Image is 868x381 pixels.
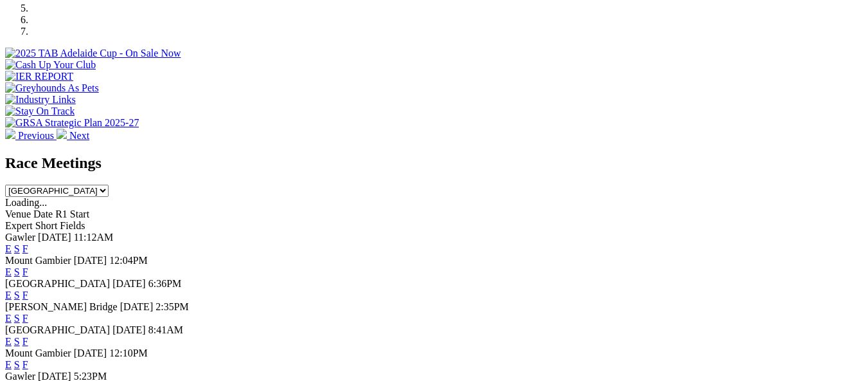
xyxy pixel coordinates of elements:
span: [DATE] [74,255,107,266]
img: chevron-left-pager-white.svg [5,129,15,139]
span: [DATE] [112,278,146,289]
span: Short [35,220,58,231]
span: Mount Gambier [5,255,71,266]
span: Venue [5,209,31,219]
span: [DATE] [112,324,146,335]
span: Date [33,209,53,219]
a: E [5,336,12,347]
a: F [22,336,28,347]
span: Loading... [5,197,47,208]
span: [DATE] [120,301,154,312]
span: [DATE] [38,232,71,243]
a: Previous [5,130,57,141]
img: IER REPORT [5,71,73,82]
span: R1 Start [55,209,89,219]
h2: Race Meetings [5,154,863,172]
a: E [5,359,12,370]
span: [DATE] [74,348,107,358]
span: Expert [5,220,33,231]
span: [GEOGRAPHIC_DATA] [5,278,110,289]
img: 2025 TAB Adelaide Cup - On Sale Now [5,48,181,59]
img: Greyhounds As Pets [5,82,99,94]
span: 2:35PM [155,301,189,312]
img: Industry Links [5,94,76,106]
span: 8:41AM [148,324,183,335]
span: Next [69,130,89,141]
span: 12:04PM [109,255,148,266]
span: [PERSON_NAME] Bridge [5,301,118,312]
img: GRSA Strategic Plan 2025-27 [5,117,139,129]
a: S [14,243,20,254]
a: S [14,359,20,370]
a: E [5,313,12,324]
a: F [22,243,28,254]
a: F [22,266,28,277]
span: Fields [60,220,85,231]
a: S [14,290,20,301]
span: Previous [18,130,54,141]
a: S [14,336,20,347]
img: Cash Up Your Club [5,59,96,71]
a: E [5,290,12,301]
a: S [14,266,20,277]
span: 6:36PM [148,278,182,289]
span: 12:10PM [109,348,148,358]
a: E [5,266,12,277]
a: F [22,359,28,370]
span: Gawler [5,232,35,243]
span: Mount Gambier [5,348,71,358]
span: 11:12AM [74,232,114,243]
img: Stay On Track [5,106,75,117]
a: S [14,313,20,324]
a: E [5,243,12,254]
span: [GEOGRAPHIC_DATA] [5,324,110,335]
img: chevron-right-pager-white.svg [57,129,67,139]
a: F [22,290,28,301]
a: Next [57,130,89,141]
a: F [22,313,28,324]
